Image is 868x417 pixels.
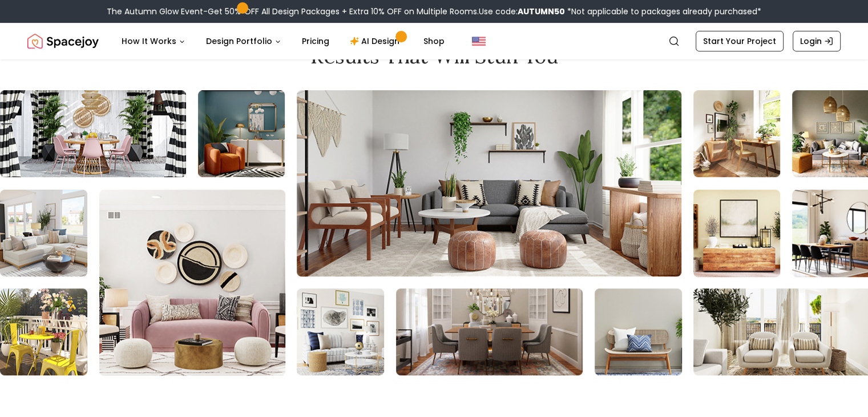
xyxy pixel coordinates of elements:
span: Use code: [479,6,565,17]
a: Login [793,31,841,51]
a: Pricing [293,30,338,53]
img: United States [472,34,486,48]
div: The Autumn Glow Event-Get 50% OFF All Design Packages + Extra 10% OFF on Multiple Rooms. [107,6,761,17]
span: *Not applicable to packages already purchased* [565,6,761,17]
h2: Results that will stun you [27,45,841,67]
a: Shop [414,30,454,53]
button: How It Works [112,30,195,53]
a: Spacejoy [27,30,99,53]
a: AI Design [341,30,412,53]
button: Design Portfolio [197,30,290,53]
img: Spacejoy Logo [27,30,99,53]
a: Start Your Project [696,31,784,51]
b: AUTUMN50 [518,6,565,17]
nav: Global [27,23,841,59]
nav: Main [112,30,454,53]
